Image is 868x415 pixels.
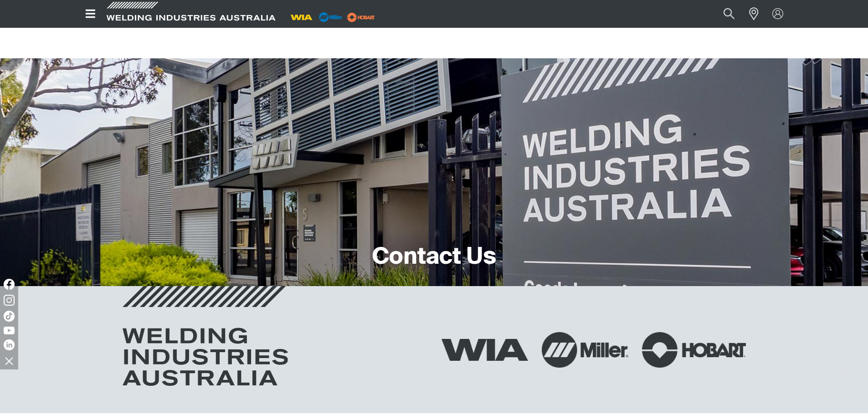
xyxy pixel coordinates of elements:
[4,295,15,306] img: Instagram
[642,332,746,368] img: Hobart
[714,4,745,24] button: Search products
[344,14,378,20] a: miller
[4,327,15,334] img: YouTube
[838,358,859,379] button: Scroll to top
[4,311,15,322] img: TikTok
[702,4,744,24] input: Product name or item number...
[344,10,378,24] img: miller
[442,339,528,361] img: WIA
[1,353,17,369] img: hide socials
[4,339,15,350] img: LinkedIn
[542,332,628,368] img: Miller
[123,286,288,386] img: Welding Industries Australia
[4,279,15,290] img: Facebook
[372,243,496,272] h1: Contact Us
